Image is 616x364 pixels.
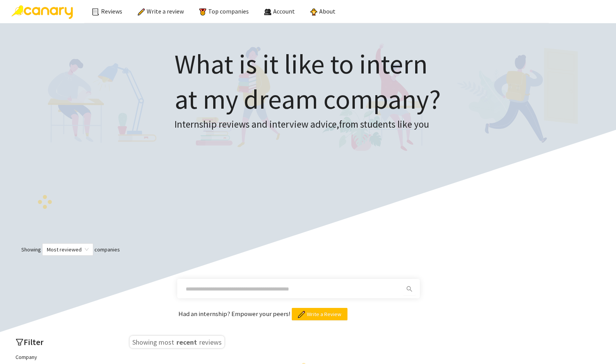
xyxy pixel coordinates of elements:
span: Most reviewed [47,244,89,255]
h2: Filter [15,336,116,349]
img: Canary Logo [12,5,73,19]
h3: Internship reviews and interview advice, from students like you [175,117,441,132]
span: search [404,286,415,292]
span: Account [273,7,295,15]
img: pencil.png [298,311,305,318]
img: people.png [264,9,271,15]
span: filter [15,338,24,346]
div: Showing companies [8,243,608,256]
button: search [403,283,416,295]
label: Company [15,353,37,361]
h3: Showing most reviews [130,336,224,348]
span: at my dream company? [175,82,441,116]
a: Top companies [199,7,249,15]
span: Write a Review [307,310,341,318]
span: Had an internship? Empower your peers! [178,309,292,318]
h1: What is it like to intern [175,46,441,117]
button: Write a Review [292,308,347,320]
span: recent [176,337,198,346]
a: Write a review [138,7,184,15]
a: Reviews [92,7,122,15]
a: About [310,7,335,15]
